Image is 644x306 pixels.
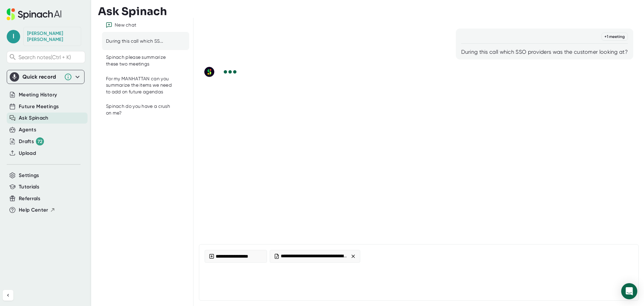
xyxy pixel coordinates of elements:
[621,283,637,299] div: Open Intercom Messenger
[19,137,44,145] button: Drafts 72
[19,183,39,191] button: Tutorials
[106,54,175,67] div: Spinach please summarize these two meetings
[601,33,628,41] div: + 1 meeting
[106,38,163,45] div: During this call which SS...
[18,54,83,60] span: Search notes (Ctrl + K)
[19,195,40,203] button: Referrals
[115,22,136,28] div: New chat
[19,126,36,134] button: Agents
[27,31,77,42] div: Leslie Hogan
[10,70,82,84] div: Quick record
[106,76,175,95] div: For my MANHATTAN can you summarize the items we need to add on future agendas
[3,290,13,301] button: Collapse sidebar
[19,149,36,157] button: Upload
[19,91,57,99] button: Meeting History
[19,137,44,145] div: Drafts
[98,5,167,18] h3: Ask Spinach
[22,74,61,80] div: Quick record
[36,137,44,145] div: 72
[7,30,20,43] span: l
[19,103,59,111] button: Future Meetings
[621,283,633,295] div: Send message
[19,172,39,179] button: Settings
[106,103,175,116] div: Spinach do you have a crush on me?
[19,206,48,214] span: Help Center
[19,206,55,214] button: Help Center
[461,49,628,55] div: During this call which SSO providers was the customer looking at?
[19,114,49,122] button: Ask Spinach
